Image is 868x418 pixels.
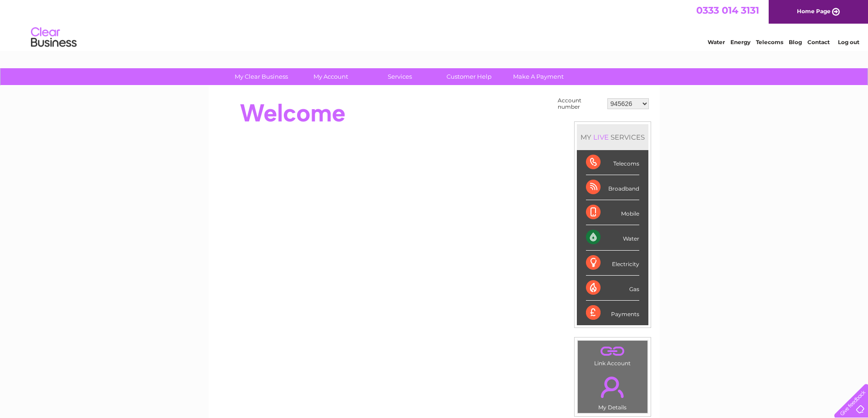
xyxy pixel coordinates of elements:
[730,39,750,45] a: Energy
[586,301,639,325] div: Payments
[696,5,759,16] a: 0333 014 3131
[219,5,650,44] div: Clear Business is a trading name of Verastar Limited (registered in [GEOGRAPHIC_DATA] No. 3667643...
[591,133,611,141] div: LIVE
[431,68,507,85] a: Customer Help
[293,68,368,85] a: My Account
[756,39,783,45] a: Telecoms
[31,24,77,51] img: logo.png
[586,251,639,276] div: Electricity
[789,39,802,45] a: Blog
[708,39,725,45] a: Water
[586,200,639,225] div: Mobile
[580,371,645,403] a: .
[577,124,648,150] div: MY SERVICES
[586,276,639,301] div: Gas
[224,68,299,85] a: My Clear Business
[555,95,605,112] td: Account number
[580,343,645,359] a: .
[838,39,859,45] a: Log out
[577,369,648,413] td: My Details
[807,39,830,45] a: Contact
[586,175,639,200] div: Broadband
[501,68,576,85] a: Make A Payment
[586,225,639,250] div: Water
[586,150,639,175] div: Telecoms
[577,340,648,369] td: Link Account
[362,68,437,85] a: Services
